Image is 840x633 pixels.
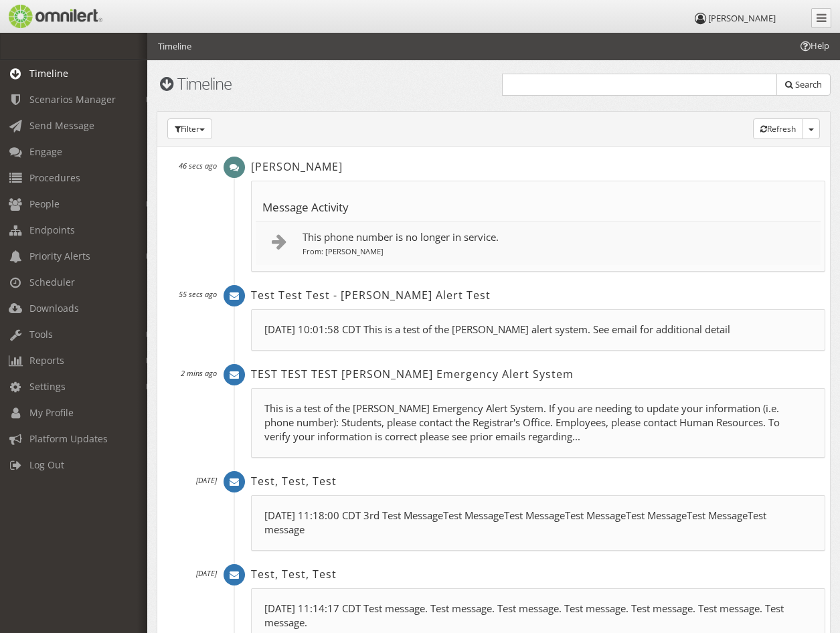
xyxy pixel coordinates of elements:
h1: Timeline [157,75,485,92]
span: Log Out [29,458,64,471]
a: Collapse Menu [811,8,831,28]
span: Procedures [29,171,80,184]
span: Help [30,9,58,21]
span: Scenarios Manager [29,93,116,106]
small: [DATE] [196,568,217,578]
span: Reports [29,354,64,367]
span: Downloads [29,302,79,314]
p: This is a test of the [PERSON_NAME] Emergency Alert System. If you are needing to update your inf... [264,401,812,444]
p: This phone number is no longer in service. [303,230,814,244]
p: [DATE] 11:18:00 CDT 3rd Test MessageTest MessageTest MessageTest MessageTest MessageTest MessageT... [264,509,812,537]
button: Filter [167,118,212,139]
span: My Profile [29,406,74,419]
span: Timeline [29,67,68,80]
small: 55 secs ago [179,289,217,299]
small: 2 mins ago [181,368,217,378]
button: Search [776,74,831,96]
span: Engage [29,145,62,158]
img: Omnilert [7,5,102,28]
span: Platform Updates [29,432,108,445]
th: Message Activity [256,194,821,221]
span: [PERSON_NAME] [708,12,776,24]
span: Tools [29,328,53,341]
small: 46 secs ago [179,161,217,171]
h2: Test, Test, Test [251,567,825,581]
h2: TEST TEST TEST [PERSON_NAME] Emergency Alert System [251,367,825,381]
span: Search [795,78,822,90]
small: From: [PERSON_NAME] [303,246,384,256]
p: [DATE] 10:01:58 CDT This is a test of the [PERSON_NAME] alert system. See email for additional de... [264,323,812,337]
span: Send Message [29,119,94,132]
p: [DATE] 11:14:17 CDT Test message. Test message. Test message. Test message. Test message. Test me... [264,602,812,630]
button: Refresh [753,118,803,139]
h2: Test Test Test - [PERSON_NAME] Alert Test [251,288,825,302]
span: Priority Alerts [29,250,90,262]
span: People [29,197,60,210]
span: Endpoints [29,223,75,236]
h2: Test, Test, Test [251,474,825,488]
li: Timeline [158,40,191,53]
small: [DATE] [196,475,217,485]
span: Help [799,39,829,52]
h2: [PERSON_NAME] [251,159,825,174]
span: Scheduler [29,276,75,288]
span: Settings [29,380,66,393]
